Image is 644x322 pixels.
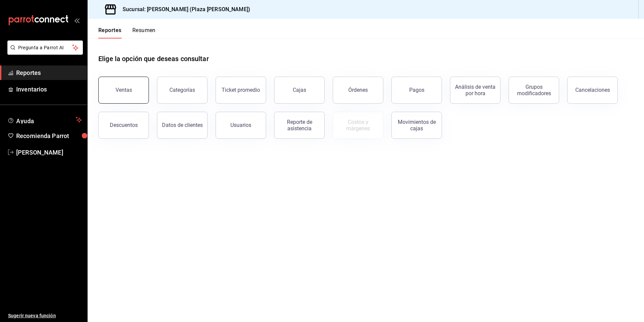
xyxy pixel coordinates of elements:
span: Pregunta a Parrot AI [18,44,72,51]
button: Datos de clientes [157,112,207,139]
div: Descuentos [110,122,138,128]
button: Contrata inventarios para ver este reporte [333,112,383,139]
button: Usuarios [216,112,266,139]
div: Usuarios [230,122,251,128]
span: Sugerir nueva función [8,312,82,319]
span: Recomienda Parrot [16,131,82,140]
span: Reportes [16,68,82,77]
div: Órdenes [348,87,368,93]
h1: Elige la opción que deseas consultar [98,54,209,64]
div: navigation tabs [98,27,156,38]
div: Pagos [409,87,424,93]
button: Análisis de venta por hora [450,77,501,104]
button: open_drawer_menu [74,18,79,23]
span: Inventarios [16,85,82,94]
button: Pagos [391,77,442,104]
button: Movimientos de cajas [391,112,442,139]
button: Ticket promedio [216,77,266,104]
button: Grupos modificadores [509,77,559,104]
button: Reportes [98,27,122,38]
button: Descuentos [98,112,149,139]
div: Cancelaciones [575,87,610,93]
div: Categorías [169,87,195,93]
div: Ventas [116,87,132,93]
button: Cajas [274,77,325,104]
h3: Sucursal: [PERSON_NAME] (Plaza [PERSON_NAME]) [117,5,250,14]
div: Ticket promedio [222,87,260,93]
button: Cancelaciones [567,77,618,104]
div: Movimientos de cajas [396,119,438,132]
div: Reporte de asistencia [279,119,320,132]
div: Cajas [293,87,306,93]
button: Órdenes [333,77,383,104]
button: Resumen [132,27,156,38]
button: Categorías [157,77,207,104]
button: Pregunta a Parrot AI [7,41,83,55]
span: [PERSON_NAME] [16,148,82,157]
div: Grupos modificadores [513,84,555,97]
a: Pregunta a Parrot AI [5,49,83,56]
div: Datos de clientes [162,122,203,128]
div: Costos y márgenes [337,119,379,132]
span: Ayuda [16,116,73,124]
button: Ventas [98,77,149,104]
div: Análisis de venta por hora [454,84,496,97]
button: Reporte de asistencia [274,112,325,139]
